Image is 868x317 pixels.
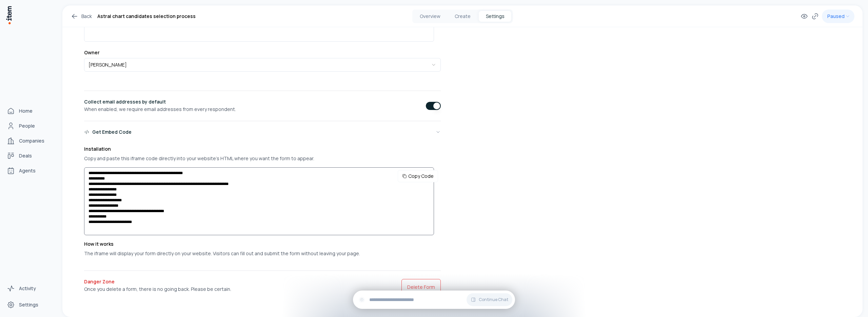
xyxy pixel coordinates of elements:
img: Item Brain Logo [5,5,12,25]
a: People [4,119,56,133]
div: Get Embed Code [84,129,132,135]
button: Create [446,11,479,22]
a: Back [71,12,92,20]
p: Once you delete a form, there is no going back. Please be certain. [84,286,231,293]
button: Delete Form [401,279,441,295]
span: Companies [19,137,44,144]
span: People [19,123,35,129]
a: Home [4,104,56,118]
span: Home [19,108,33,114]
a: Settings [4,298,56,312]
p: When enabled, we require email addresses from every respondent. [84,106,236,113]
button: Settings [479,11,511,22]
a: Activity [4,282,56,295]
h3: Danger Zone [84,279,231,284]
a: Agents [4,164,56,178]
button: Copy Code [398,170,438,182]
button: Continue Chat [467,293,512,306]
label: Owner [84,50,441,55]
h1: Astral chart candidates selection process [97,12,196,20]
a: Deals [4,149,56,163]
span: Continue Chat [479,297,508,302]
div: Get Embed Code [84,135,441,262]
span: Activity [19,285,36,292]
p: The iframe will display your form directly on your website. Visitors can fill out and submit the ... [84,250,441,257]
p: Copy and paste this iframe code directly into your website's HTML where you want the form to appear. [84,155,441,162]
h4: How it works [84,241,441,247]
span: Settings [19,301,38,308]
button: Get Embed Code [84,129,441,135]
button: Overview [414,11,446,22]
h4: Installation [84,146,441,152]
div: Continue Chat [353,291,515,309]
a: Companies [4,134,56,148]
span: Deals [19,152,32,159]
h3: Collect email addresses by default [84,99,236,105]
span: Agents [19,167,36,174]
